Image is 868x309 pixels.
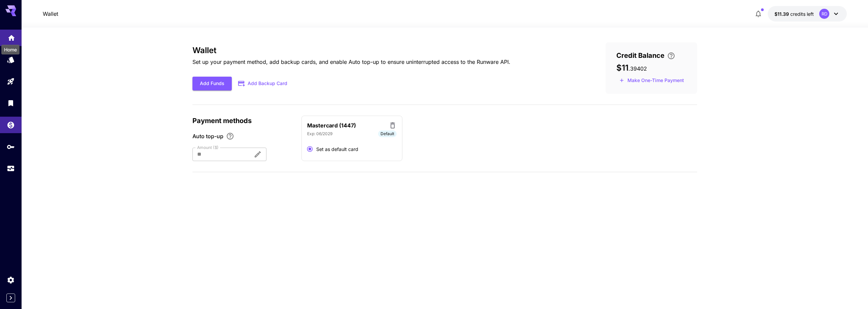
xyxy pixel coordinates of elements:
[7,119,15,127] div: Wallet
[6,294,15,302] button: Expand sidebar
[232,77,294,90] button: Add Backup Card
[7,99,15,107] div: Library
[628,65,647,72] span: . 39402
[790,11,814,17] span: credits left
[192,77,232,90] button: Add Funds
[819,9,829,19] div: RD
[307,131,332,137] p: Exp: 06/2029
[197,145,219,150] label: Amount ($)
[616,63,628,73] span: $11
[192,58,510,66] p: Set up your payment method, add backup cards, and enable Auto top-up to ensure uninterrupted acce...
[307,121,356,129] p: Mastercard (1447)
[316,146,358,153] span: Set as default card
[768,6,847,22] button: $11.39402RD
[378,131,397,137] span: Default
[7,55,15,64] div: Models
[7,276,15,284] div: Settings
[7,164,15,173] div: Usage
[774,10,814,17] div: $11.39402
[616,50,664,61] span: Credit Balance
[616,75,687,86] button: Make a one-time, non-recurring payment
[664,52,678,60] button: Enter your card details and choose an Auto top-up amount to avoid service interruptions. We'll au...
[223,132,237,140] button: Enable Auto top-up to ensure uninterrupted service. We'll automatically bill the chosen amount wh...
[7,143,15,151] div: API Keys
[774,11,790,17] span: $11.39
[192,132,223,140] span: Auto top-up
[43,10,58,18] a: Wallet
[7,77,15,86] div: Playground
[192,116,293,126] p: Payment methods
[192,46,510,55] h3: Wallet
[7,32,15,40] div: Home
[43,10,58,18] nav: breadcrumb
[1,45,20,54] div: Home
